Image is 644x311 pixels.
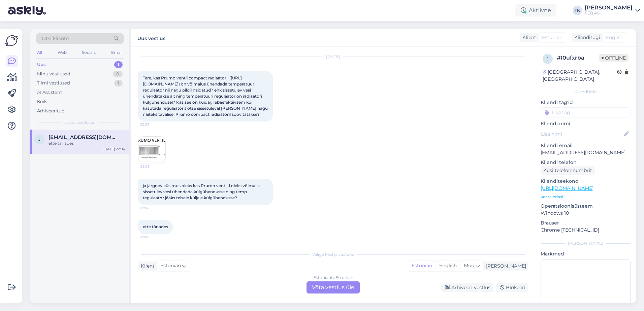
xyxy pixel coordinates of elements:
span: ja järgnev küsimus oleks kas Prumo ventil-l oleks võimalik sissetulev vesi ühendada külgühendusse... [143,183,261,200]
p: Kliendi telefon [541,159,631,166]
a: [PERSON_NAME]FEB AS [585,5,640,16]
div: 1 [114,61,123,68]
span: Estonian [542,34,562,41]
span: Estonian [160,262,181,270]
div: Arhiveeri vestlus [441,283,493,292]
div: Klienditugi [572,34,600,41]
p: [EMAIL_ADDRESS][DOMAIN_NAME] [541,149,631,156]
p: Operatsioonisüsteem [541,203,631,210]
span: johanneshelm1984@hotmail.com [49,134,119,140]
span: Uued vestlused [64,119,96,126]
div: All [36,48,43,57]
a: [URL][DOMAIN_NAME] [541,185,593,191]
div: [PERSON_NAME] [483,263,526,270]
div: Valige keel ja vastake [138,251,528,257]
p: Kliendi nimi [541,120,631,127]
div: Aktiivne [515,4,556,16]
div: Kõik [37,98,47,105]
span: ette tänades [143,224,168,229]
span: 1 [547,56,548,61]
p: Kliendi email [541,142,631,149]
p: Märkmed [541,250,631,257]
div: Blokeeri [496,283,528,292]
div: Uus [37,61,46,68]
div: # 10ufxrba [557,54,599,62]
div: Kliendi info [541,89,631,95]
div: Tiimi vestlused [37,80,70,87]
input: Lisa tag [541,107,631,117]
span: 22:03 [140,164,166,169]
div: [PERSON_NAME] [585,5,633,10]
div: AI Assistent [37,89,62,96]
div: Estonian [408,261,436,271]
p: Klienditeekond [541,178,631,185]
div: Email [110,48,124,57]
div: [DATE] 22:04 [103,146,125,151]
div: 1 [114,80,123,87]
span: Tere, kas Prumo ventil compact radiaatoril ( ) on võimalus ühendada temperatuuri regulaator nii n... [143,75,269,117]
div: ette tänades [49,140,125,146]
div: Võta vestlus üle [307,281,360,293]
div: Socials [80,48,97,57]
p: Kliendi tag'id [541,99,631,106]
img: Attachment [138,137,165,164]
span: j [38,137,40,142]
p: Vaata edasi ... [541,194,631,200]
span: 22:04 [140,205,165,210]
span: Offline [599,54,629,62]
div: [GEOGRAPHIC_DATA], [GEOGRAPHIC_DATA] [543,69,617,83]
div: Klient [520,34,536,41]
p: Chrome [TECHNICAL_ID] [541,227,631,234]
div: Web [56,48,68,57]
div: TK [573,6,582,15]
div: Arhiveeritud [37,108,65,114]
div: [PERSON_NAME] [541,240,631,246]
div: English [436,261,460,271]
span: Muu [464,263,474,269]
div: 0 [113,71,123,77]
span: 22:03 [140,122,165,127]
div: Minu vestlused [37,71,70,77]
div: [DATE] [138,54,528,60]
div: Küsi telefoninumbrit [541,166,595,175]
p: Brauser [541,219,631,227]
img: Askly Logo [5,34,18,47]
p: Windows 10 [541,210,631,217]
label: Uus vestlus [137,33,165,42]
span: 22:04 [140,234,165,239]
div: Estonian to Estonian [313,275,353,281]
span: English [606,34,623,41]
span: Otsi kliente [42,35,69,42]
div: Klient [138,263,155,270]
div: FEB AS [585,10,633,16]
input: Lisa nimi [541,130,623,138]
